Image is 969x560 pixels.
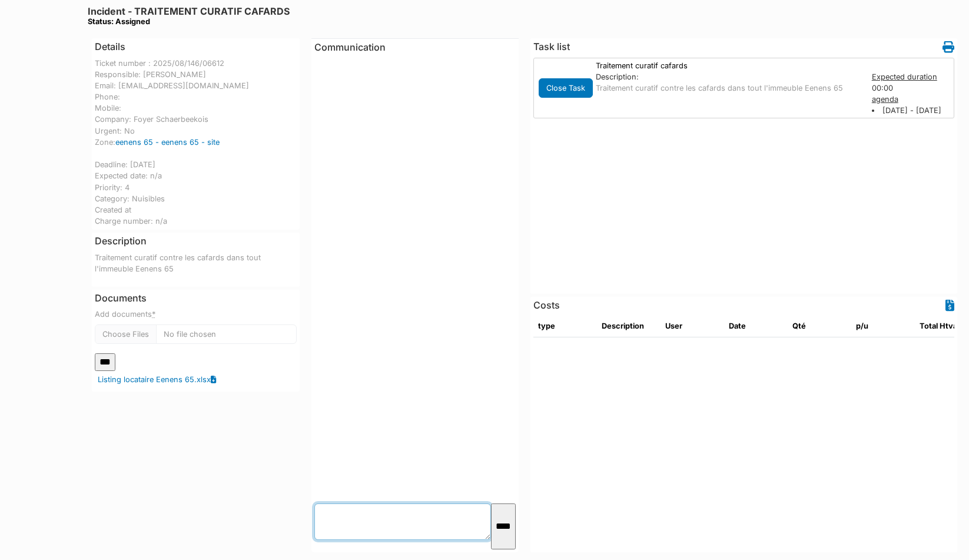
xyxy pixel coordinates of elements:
[546,84,585,92] span: translation missing: en.todo.action.close_task
[152,310,155,319] abbr: required
[95,236,147,247] h6: Description
[596,82,860,94] p: Traitement curatif contre les cafards dans tout l'immeuble Eenens 65
[920,322,938,330] span: translation missing: en.total
[314,41,386,53] span: translation missing: en.communication.communication
[95,293,297,304] h6: Documents
[590,60,866,71] div: Traitement curatif cafards
[115,138,220,147] a: eenens 65 - eenens 65 - site
[596,71,860,82] div: Description:
[940,322,957,330] span: translation missing: en.HTVA
[98,374,211,385] a: Listing locataire Eenens 65.xlsx
[88,17,290,26] div: Status: Assigned
[533,316,597,337] th: type
[88,6,290,26] h6: Incident - TRAITEMENT CURATIF CAFARDS
[872,94,952,105] div: agenda
[724,316,788,337] th: Date
[95,41,125,52] h6: Details
[872,105,952,116] li: [DATE] - [DATE]
[95,58,297,227] div: Ticket number : 2025/08/146/06612 Responsible: [PERSON_NAME] Email: [EMAIL_ADDRESS][DOMAIN_NAME] ...
[597,316,661,337] th: Description
[533,300,560,311] h6: Costs
[851,316,915,337] th: p/u
[539,81,593,93] a: Close Task
[661,316,724,337] th: User
[788,316,851,337] th: Qté
[943,41,954,53] i: Work order
[866,71,958,117] div: 00:00
[95,252,297,274] p: Traitement curatif contre les cafards dans tout l'immeuble Eenens 65
[872,71,952,82] div: Expected duration
[95,309,155,320] label: Add documents
[533,41,570,52] h6: Task list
